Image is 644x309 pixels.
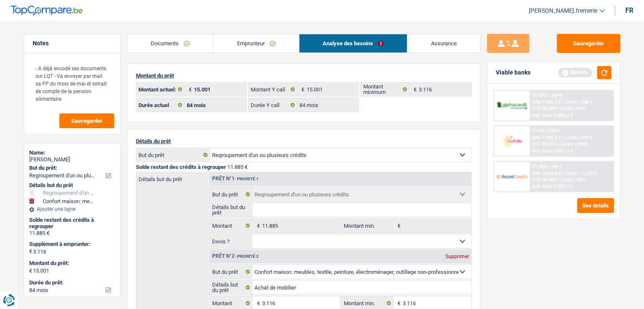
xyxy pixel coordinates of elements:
span: € [252,219,262,232]
label: Durée actuel [136,98,185,112]
div: Ref. Cost: 5 537,4 € [532,148,573,154]
span: [PERSON_NAME].tremerie [529,7,597,14]
a: [PERSON_NAME].tremerie [522,4,605,18]
p: Montant du prêt [136,72,472,79]
span: Limit: <65% [561,177,586,182]
span: € [297,83,307,96]
img: TopCompare Logo [11,6,83,16]
span: € [29,248,32,255]
img: Record Credits [496,168,528,184]
span: € [409,83,419,96]
div: Name: [29,149,115,156]
label: But du prêt [136,148,210,162]
label: Montant minimum [361,83,409,96]
button: Sauvegarder [557,34,620,53]
div: Solde restant des crédits à regrouper [29,217,115,230]
div: Détails but du prêt [29,182,115,189]
span: / [558,106,560,111]
span: Limit: >800 € [565,135,593,141]
span: / [558,141,560,147]
p: Détails du prêt [136,138,472,144]
span: Limit: <100% [561,141,588,147]
span: - Priorité 2 [235,254,259,259]
span: Sauvegarder [71,118,102,124]
span: / [562,171,564,176]
img: Cofidis [496,133,528,149]
div: [PERSON_NAME] [29,156,115,163]
span: Limit: >1.183 € [565,171,597,176]
label: Durée du prêt: [29,279,113,286]
span: € [29,268,32,274]
button: Sauvegarder [59,113,114,128]
label: Montant min. [342,219,393,232]
label: Détails but du prêt [210,203,253,217]
span: Solde restant des crédits à regrouper [136,164,226,170]
span: DTI: 33.93% [532,141,557,147]
label: Devis ? [210,235,253,248]
label: Détails but du prêt [210,281,253,294]
label: But du prêt [210,265,253,279]
div: Viable banks [496,69,531,76]
span: Limit: <60% [561,106,586,111]
img: AlphaCredit [496,101,528,110]
button: See details [577,198,614,213]
span: Limit: >750 € [565,99,593,105]
div: Refresh [558,68,592,77]
label: Montant du prêt: [29,260,113,267]
div: Prêt n°2 [210,254,261,259]
h5: Notes [33,40,112,47]
span: NAI: 1 656,7 € [532,99,561,105]
div: 11.885 € [29,230,115,237]
div: 11.99% | 260 € [532,93,562,98]
span: DTI: 36.58% [532,177,557,182]
div: fr [625,6,633,14]
label: Durée Y call [249,98,297,112]
span: € [393,219,403,232]
span: / [562,135,564,141]
label: Montant Y call [249,83,297,96]
div: Ajouter une ligne [29,206,115,212]
div: Ref. Cost: 5 580,3 € [532,113,573,118]
a: Documents [127,34,213,52]
a: Analyse des besoins [299,34,407,52]
span: NAI: 1 650,8 € [532,171,561,176]
a: Emprunteur [213,34,299,52]
div: Ref. Cost: 5 320,7 € [532,184,573,189]
label: But du prêt: [29,165,113,171]
label: Montant actuel: [136,83,185,96]
label: But du prêt [210,188,253,201]
span: - Priorité 1 [235,177,259,181]
span: NAI: 1 859,8 € [532,135,561,141]
span: € [185,83,194,96]
label: Détails but du prêt [136,172,210,182]
span: 11.885 € [227,164,248,170]
div: Prêt n°1 [210,176,261,182]
div: Supprimer [443,254,471,259]
span: DTI: 36.59% [532,106,557,111]
a: Assurance [407,34,480,52]
label: Supplément à emprunter: [29,241,113,248]
span: / [558,177,560,182]
span: / [562,99,564,105]
div: 11.45% | 256 € [532,164,562,169]
div: 11.9% | 259 € [532,128,560,134]
label: Montant [210,219,253,232]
